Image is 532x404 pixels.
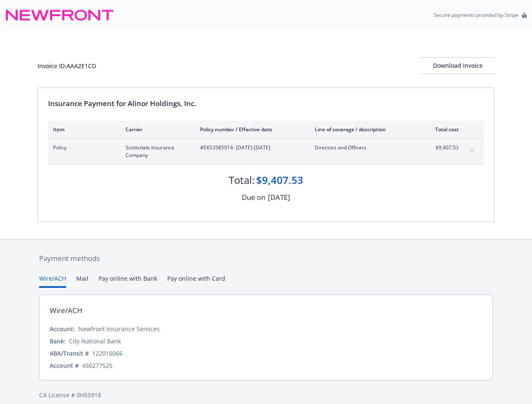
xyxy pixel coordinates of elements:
div: $9,407.53 [256,173,303,187]
span: $9,407.53 [427,144,459,151]
button: Download Invoice [421,57,495,74]
button: Wire/ACH [39,274,66,288]
div: 450277525 [82,361,112,370]
button: expand content [465,144,479,157]
div: Account: [50,324,75,333]
div: CA License # 0H55918 [39,391,493,399]
span: Policy [53,144,112,151]
div: Wire/ACH [50,305,83,316]
div: Newfront Insurance Services [78,324,160,333]
div: Due on [242,192,265,203]
div: [DATE] [268,192,290,203]
span: Directors and Officers [315,144,414,151]
div: Item [53,126,112,133]
div: Download Invoice [421,58,495,74]
div: Invoice ID: AAA2E1CD [37,61,96,70]
div: Total cost [427,126,459,133]
div: Bank: [50,337,66,346]
button: Pay online with Bank [99,274,157,288]
span: Scottsdale Insurance Company [126,144,187,159]
div: Insurance Payment for Alinor Holdings, Inc. [48,98,484,109]
div: Total: [229,173,254,187]
div: Carrier [126,126,187,133]
div: Payment methods [39,253,493,264]
p: Secure payments provided by Stripe [434,11,519,19]
button: Mail [76,274,88,288]
div: Account # [50,361,79,370]
div: City National Bank [69,337,121,346]
span: #EKS3585914 - [DATE]-[DATE] [200,144,301,151]
div: ABA/Transit # [50,349,89,358]
div: 122016066 [92,349,123,358]
div: PolicyScottsdale Insurance Company#EKS3585914- [DATE]-[DATE]Directors and Officers$9,407.53expand... [48,139,484,164]
div: Policy number / Effective date [200,126,301,133]
button: Pay online with Card [167,274,225,288]
div: Line of coverage / description [315,126,414,133]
